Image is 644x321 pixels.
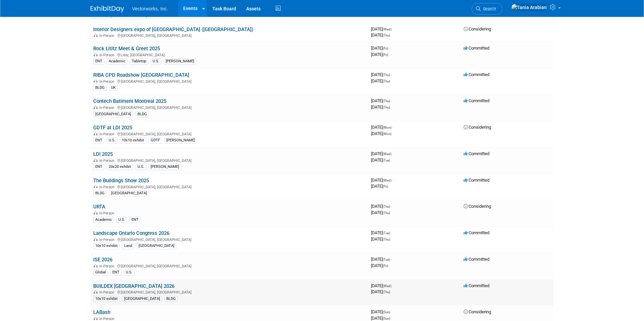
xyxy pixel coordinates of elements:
[464,46,489,51] span: Committed
[93,111,133,117] div: [GEOGRAPHIC_DATA]
[109,85,118,91] div: UK
[383,310,390,314] span: (Sun)
[391,257,392,262] span: -
[383,152,391,156] span: (Wed)
[383,258,390,261] span: (Tue)
[99,211,116,215] span: In-Person
[93,26,253,33] a: Interior Designers expo of [GEOGRAPHIC_DATA] ([GEOGRAPHIC_DATA])
[94,79,98,83] img: In-Person Event
[164,58,196,64] div: [PERSON_NAME]
[371,125,393,130] span: [DATE]
[383,238,390,241] span: (Thu)
[464,230,489,235] span: Committed
[93,283,174,289] a: BUILDEX [GEOGRAPHIC_DATA] 2026
[109,190,149,196] div: [GEOGRAPHIC_DATA]
[464,151,489,156] span: Committed
[94,317,98,320] img: In-Person Event
[371,46,390,51] span: [DATE]
[93,105,366,110] div: [GEOGRAPHIC_DATA], [GEOGRAPHIC_DATA]
[371,105,390,110] span: [DATE]
[383,47,388,50] span: (Fri)
[93,46,160,52] a: Rock Lititz Meet & Greet 2025
[371,72,392,77] span: [DATE]
[99,317,116,321] span: In-Person
[371,237,390,242] span: [DATE]
[389,46,390,51] span: -
[93,85,107,91] div: BLDG
[132,6,168,11] span: Vectorworks, Inc.
[464,257,489,262] span: Committed
[93,184,366,189] div: [GEOGRAPHIC_DATA], [GEOGRAPHIC_DATA]
[93,151,113,157] a: LDI 2025
[392,26,393,31] span: -
[371,131,391,136] span: [DATE]
[94,53,98,56] img: In-Person Event
[371,204,392,209] span: [DATE]
[99,158,116,163] span: In-Person
[93,131,366,136] div: [GEOGRAPHIC_DATA], [GEOGRAPHIC_DATA]
[371,230,392,235] span: [DATE]
[93,217,114,223] div: Academic
[93,204,105,210] a: URTA
[392,151,393,156] span: -
[464,125,491,130] span: Considering
[472,3,502,15] a: Search
[93,33,366,38] div: [GEOGRAPHIC_DATA], [GEOGRAPHIC_DATA]
[94,290,98,294] img: In-Person Event
[392,178,393,183] span: -
[383,185,388,188] span: (Fri)
[99,238,116,242] span: In-Person
[511,4,547,11] img: Tania Arabian
[93,309,110,315] a: LABash
[107,164,133,170] div: 20x20 exhibit
[383,53,388,57] span: (Fri)
[91,6,124,12] img: ExhibitDay
[94,238,98,241] img: In-Person Event
[383,205,390,208] span: (Thu)
[383,317,390,320] span: (Sun)
[94,106,98,109] img: In-Person Event
[371,52,388,57] span: [DATE]
[120,137,146,143] div: 10x10 exhibit
[391,230,392,235] span: -
[110,269,121,275] div: ENT
[464,178,489,183] span: Committed
[383,34,390,37] span: (Thu)
[391,98,392,103] span: -
[371,178,393,183] span: [DATE]
[99,264,116,268] span: In-Person
[383,27,391,31] span: (Wed)
[371,263,388,268] span: [DATE]
[136,111,149,117] div: BLDG
[464,26,491,31] span: Considering
[383,290,390,294] span: (Thu)
[149,137,162,143] div: GDTF
[391,309,392,314] span: -
[371,33,390,38] span: [DATE]
[93,58,104,64] div: ENT
[391,204,392,209] span: -
[99,79,116,84] span: In-Person
[116,217,127,223] div: U.S.
[94,158,98,162] img: In-Person Event
[464,72,489,77] span: Committed
[383,284,391,288] span: (Wed)
[383,79,390,83] span: (Thu)
[99,106,116,110] span: In-Person
[136,164,146,170] div: U.S.
[93,263,366,268] div: [GEOGRAPHIC_DATA], [GEOGRAPHIC_DATA]
[371,151,393,156] span: [DATE]
[94,211,98,214] img: In-Person Event
[93,157,366,163] div: [GEOGRAPHIC_DATA], [GEOGRAPHIC_DATA]
[93,269,108,275] div: Global
[371,78,390,83] span: [DATE]
[464,309,491,314] span: Considering
[464,98,489,103] span: Committed
[94,132,98,135] img: In-Person Event
[129,217,141,223] div: ENT
[99,34,116,38] span: In-Person
[94,34,98,37] img: In-Person Event
[371,210,390,215] span: [DATE]
[93,178,149,184] a: The Buildings Show 2025
[383,264,388,268] span: (Fri)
